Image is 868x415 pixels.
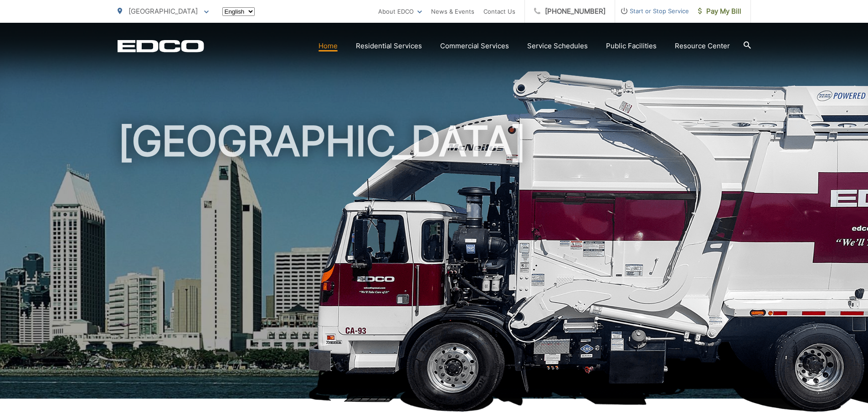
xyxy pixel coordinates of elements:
a: Resource Center [675,41,730,51]
h1: [GEOGRAPHIC_DATA] [118,118,751,407]
span: [GEOGRAPHIC_DATA] [128,7,198,15]
a: Home [318,41,338,51]
a: Residential Services [356,41,422,51]
a: Public Facilities [606,41,657,51]
a: Service Schedules [527,41,588,51]
a: About EDCO [378,6,422,17]
a: EDCD logo. Return to the homepage. [118,40,204,52]
a: Contact Us [483,6,515,17]
select: Select a language [222,7,255,16]
span: Pay My Bill [698,6,741,17]
a: News & Events [431,6,474,17]
a: Commercial Services [440,41,509,51]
